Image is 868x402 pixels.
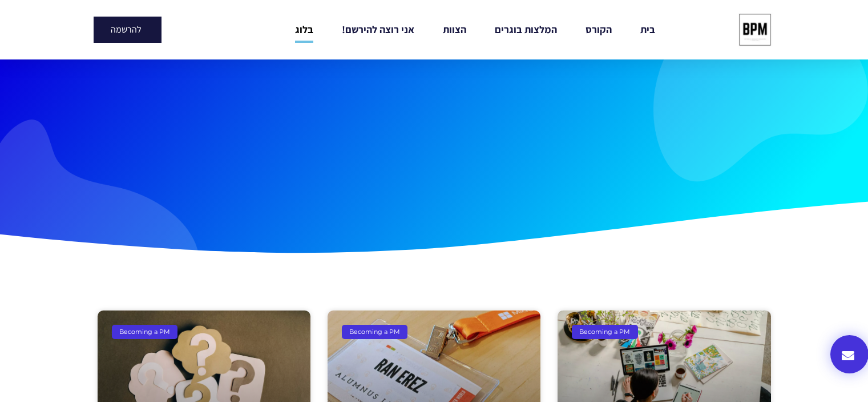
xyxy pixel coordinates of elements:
a: הקורס [586,17,612,43]
a: המלצות בוגרים [495,17,557,43]
div: Becoming a PM [572,325,637,339]
img: cropped-bpm-logo-1.jpeg [734,9,776,51]
a: אני רוצה להירשם! [342,17,414,43]
a: בית [640,17,655,43]
div: Becoming a PM [112,325,177,339]
span: להרשמה [111,25,142,34]
a: להרשמה [94,17,162,43]
a: הצוות [443,17,466,43]
div: Becoming a PM [342,325,407,339]
a: בלוג [295,17,313,43]
nav: Menu [244,17,705,43]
